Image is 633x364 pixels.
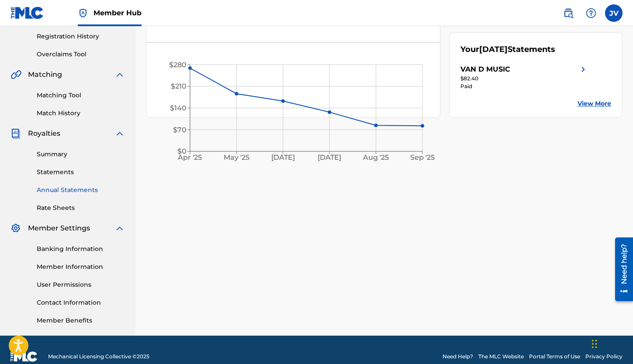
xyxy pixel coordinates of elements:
[479,45,508,54] span: [DATE]
[178,153,202,161] tspan: Apr '25
[114,69,125,80] img: expand
[460,82,588,90] div: Paid
[170,104,187,112] tspan: $140
[443,353,473,361] a: Need Help?
[48,353,149,361] span: Mechanical Licensing Collective © 2025
[37,50,125,59] a: Overclaims Tool
[37,32,125,41] a: Registration History
[28,69,62,80] span: Matching
[78,8,88,18] img: Top Rightsholder
[460,64,588,90] a: VAN D MUSICright chevron icon$82.40Paid
[529,353,580,361] a: Portal Terms of Use
[114,128,125,139] img: expand
[460,64,510,75] div: VAN D MUSIC
[10,69,21,80] img: Matching
[171,82,187,90] tspan: $210
[37,244,125,254] a: Banking Information
[592,331,597,357] div: Drag
[37,262,125,271] a: Member Information
[37,109,125,118] a: Match History
[37,168,125,177] a: Statements
[605,4,623,22] div: User Menu
[37,280,125,289] a: User Permissions
[578,64,588,75] img: right chevron icon
[410,153,435,161] tspan: Sep '25
[460,75,588,82] div: $82.40
[37,150,125,159] a: Summary
[37,298,125,307] a: Contact Information
[37,316,125,325] a: Member Benefits
[585,353,623,361] a: Privacy Policy
[271,153,295,161] tspan: [DATE]
[460,44,555,55] div: Your Statements
[560,4,577,22] a: Public Search
[363,153,389,161] tspan: Aug '25
[563,8,574,18] img: search
[478,353,524,361] a: The MLC Website
[28,223,90,234] span: Member Settings
[578,99,611,108] a: View More
[114,223,125,234] img: expand
[93,8,142,18] span: Member Hub
[609,234,633,306] iframe: Resource Center
[589,322,633,364] iframe: Chat Widget
[37,91,125,100] a: Matching Tool
[177,147,187,155] tspan: $0
[37,185,125,195] a: Annual Statements
[586,8,596,18] img: help
[582,4,600,22] div: Help
[173,126,187,134] tspan: $70
[224,153,249,161] tspan: May '25
[10,223,21,234] img: Member Settings
[10,128,21,139] img: Royalties
[318,153,341,161] tspan: [DATE]
[169,61,187,69] tspan: $280
[10,7,44,19] img: MLC Logo
[28,128,60,139] span: Royalties
[10,351,38,362] img: logo
[37,203,125,213] a: Rate Sheets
